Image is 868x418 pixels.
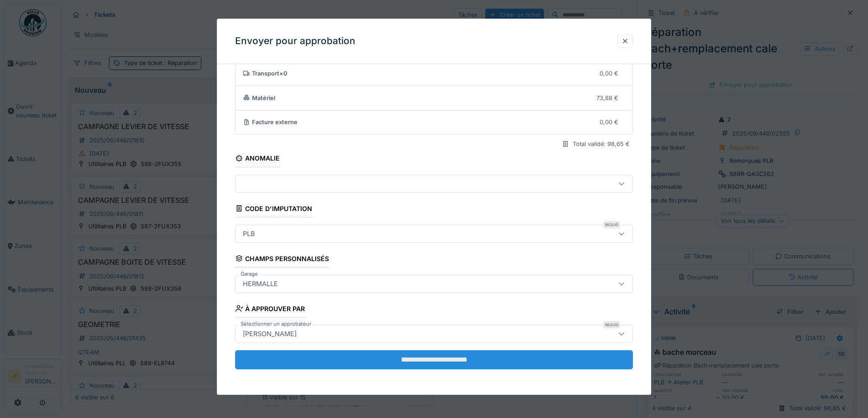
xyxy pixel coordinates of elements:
summary: Facture externe0,00 € [239,114,629,131]
div: Anomalie [235,152,280,167]
div: Requis [603,321,620,328]
label: Sélectionner un approbateur [239,320,313,328]
div: Total validé: 98,65 € [573,140,630,149]
div: Champs personnalisés [235,252,329,267]
div: HERMALLE [239,279,282,289]
div: 73,88 € [596,94,618,102]
div: À approuver par [235,302,305,317]
div: [PERSON_NAME] [239,329,300,339]
div: 0,00 € [600,118,618,127]
label: Garage [239,270,260,278]
div: Matériel [243,94,590,102]
div: Transport × 0 [243,69,593,78]
h3: Envoyer pour approbation [235,35,355,47]
div: PLB [239,229,258,239]
div: Code d'imputation [235,202,312,217]
div: Requis [603,221,620,228]
div: 0,00 € [600,69,618,78]
summary: Matériel73,88 € [239,90,629,106]
div: Facture externe [243,118,593,127]
summary: Transport×00,00 € [239,65,629,82]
